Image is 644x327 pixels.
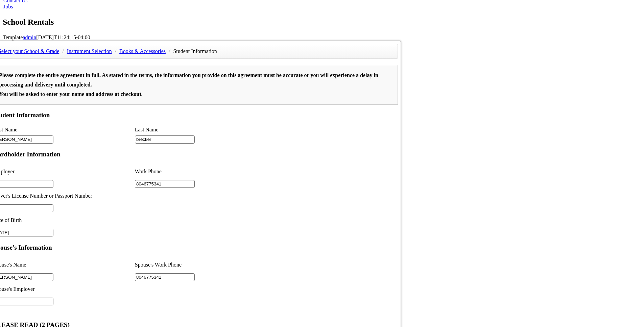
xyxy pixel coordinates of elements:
a: Books & Accessories [119,48,166,54]
select: Zoom [193,2,241,9]
a: admin [23,34,36,40]
span: [DATE]T11:24:15-04:00 [36,34,90,40]
input: Page [56,1,74,9]
span: Template [3,34,23,40]
span: of 2 [74,2,85,9]
li: Student Information [173,47,217,56]
span: / [61,48,65,54]
a: Jobs [3,4,13,9]
span: / [113,48,118,54]
li: Spouse's Work Phone [135,257,277,272]
li: Work Phone [135,164,277,179]
li: Last Name [135,125,277,134]
a: Instrument Selection [67,48,112,54]
span: / [167,48,172,54]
